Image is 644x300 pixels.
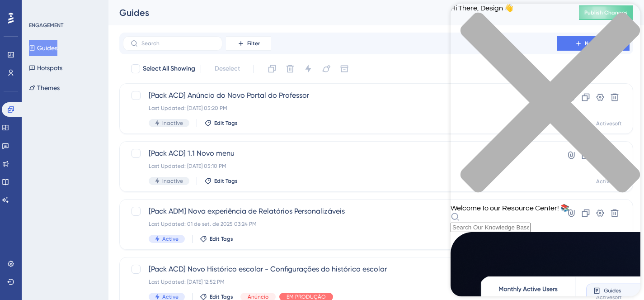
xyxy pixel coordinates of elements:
button: Themes [29,80,60,96]
span: Select All Showing [143,63,195,74]
span: Edit Tags [210,235,233,243]
div: Last Updated: [DATE] 05:10 PM [149,162,531,170]
button: Filter [226,36,271,51]
button: Edit Tags [200,235,233,243]
button: Edit Tags [204,177,238,185]
span: [Pack ACD] Anúncio do Novo Portal do Professor [149,90,531,101]
div: Guides [119,6,556,19]
span: [Pack ACD] Novo Histórico escolar - Configurações do histórico escolar [149,264,531,275]
span: Inactive [162,119,183,127]
input: Search [141,40,215,47]
span: Edit Tags [214,177,238,185]
span: Edit Tags [214,119,238,127]
span: Inactive [162,177,183,185]
div: Last Updated: [DATE] 05:20 PM [149,105,531,112]
span: [Pack ACD] 1.1 Novo menu [149,148,531,159]
span: Need Help? [21,2,56,13]
span: [Pack ADM] Nova experiência de Relatórios Personalizáveis [149,206,531,217]
button: Hotspots [29,60,62,76]
div: Last Updated: 01 de set. de 2025 03:24 PM [149,220,531,228]
button: Edit Tags [204,119,238,127]
span: Filter [247,40,260,47]
button: Deselect [207,61,248,77]
div: Last Updated: [DATE] 12:52 PM [149,278,531,286]
span: Active [162,235,179,243]
div: ENGAGEMENT [29,22,63,29]
span: Deselect [215,63,240,74]
button: Guides [29,40,57,56]
img: launcher-image-alternative-text [3,5,19,22]
div: 4 [63,5,66,12]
